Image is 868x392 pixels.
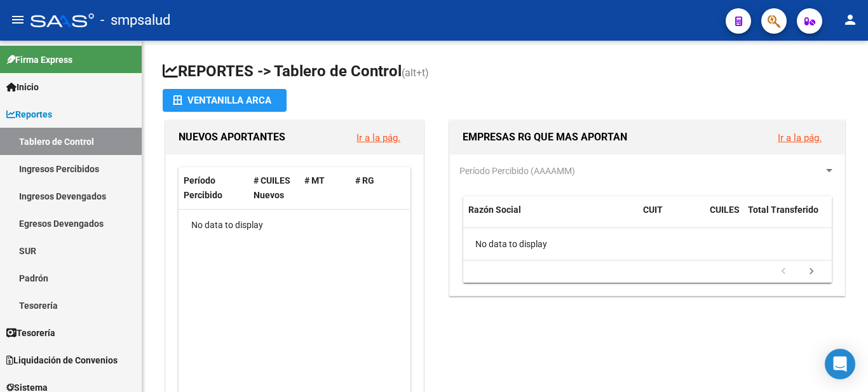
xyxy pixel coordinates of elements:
span: Liquidación de Convenios [6,353,118,367]
datatable-header-cell: # RG [350,167,401,209]
span: NUEVOS APORTANTES [179,131,285,143]
div: Open Intercom Messenger [825,349,855,379]
datatable-header-cell: # CUILES Nuevos [248,167,299,209]
button: Ventanilla ARCA [163,89,287,112]
span: Tesorería [6,326,55,340]
span: Total Transferido [748,205,818,215]
div: Ventanilla ARCA [173,89,276,112]
span: # RG [355,175,374,186]
a: Ir a la pág. [356,132,400,144]
span: EMPRESAS RG QUE MAS APORTAN [463,131,627,143]
span: Inicio [6,80,39,94]
mat-icon: menu [10,12,25,27]
div: No data to display [179,210,410,241]
a: go to previous page [771,265,796,279]
span: CUILES [710,205,740,215]
mat-icon: person [843,12,858,27]
a: go to next page [799,265,824,279]
div: No data to display [463,228,832,260]
span: # CUILES Nuevos [254,175,290,200]
button: Ir a la pág. [768,126,832,149]
span: - smpsalud [100,6,170,34]
a: Ir a la pág. [778,132,822,144]
span: Reportes [6,107,52,121]
span: Firma Express [6,53,72,67]
h1: REPORTES -> Tablero de Control [163,61,848,83]
span: Razón Social [468,205,521,215]
span: # MT [304,175,325,186]
datatable-header-cell: # MT [299,167,350,209]
span: Período Percibido (AAAAMM) [459,166,575,176]
button: Ir a la pág. [346,126,410,149]
datatable-header-cell: CUILES [705,196,743,238]
span: Período Percibido [184,175,222,200]
datatable-header-cell: CUIT [638,196,705,238]
span: CUIT [643,205,663,215]
datatable-header-cell: Razón Social [463,196,638,238]
datatable-header-cell: Período Percibido [179,167,248,209]
datatable-header-cell: Total Transferido [743,196,832,238]
span: (alt+t) [402,67,429,79]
